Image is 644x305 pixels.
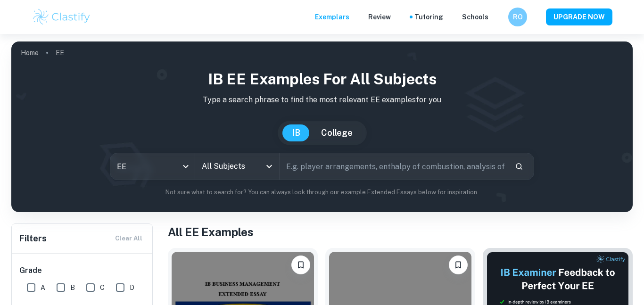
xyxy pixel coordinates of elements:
[511,158,527,174] button: Search
[11,41,633,212] img: profile cover
[462,12,488,22] a: Schools
[546,8,612,25] button: UPGRADE NOW
[508,8,527,26] button: RO
[263,160,276,173] button: Open
[312,124,362,141] button: College
[19,94,625,106] p: Type a search phrase to find the most relevant EE examples for you
[280,153,507,180] input: E.g. player arrangements, enthalpy of combustion, analysis of a big city...
[19,265,146,276] h6: Grade
[449,256,468,274] button: Bookmark
[100,282,105,293] span: C
[496,15,501,19] button: Help and Feedback
[315,12,349,22] p: Exemplars
[168,223,633,240] h1: All EE Examples
[282,124,310,141] button: IB
[414,12,443,22] a: Tutoring
[368,12,391,22] p: Review
[32,8,91,26] img: Clastify logo
[110,153,195,180] div: EE
[19,232,47,245] h6: Filters
[21,46,39,59] a: Home
[70,282,75,293] span: B
[41,282,45,293] span: A
[130,282,134,293] span: D
[56,48,64,58] p: EE
[291,256,310,274] button: Bookmark
[512,12,523,22] h6: RO
[19,68,625,91] h1: IB EE examples for all subjects
[19,188,625,197] p: Not sure what to search for? You can always look through our example Extended Essays below for in...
